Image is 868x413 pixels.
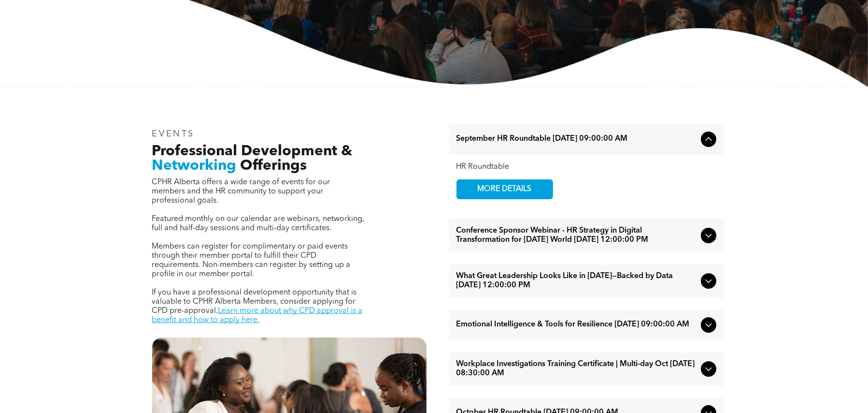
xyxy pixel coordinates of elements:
[152,144,353,159] span: Professional Development &
[152,130,195,138] span: EVENTS
[152,243,351,278] span: Members can register for complimentary or paid events through their member portal to fulfill thei...
[456,360,697,378] span: Workplace Investigations Training Certificate | Multi-day Oct [DATE] 08:30:00 AM
[456,272,697,290] span: What Great Leadership Looks Like in [DATE]—Backed by Data [DATE] 12:00:00 PM
[241,159,307,173] span: Offerings
[152,215,365,232] span: Featured monthly on our calendar are webinars, networking, full and half-day sessions and multi-d...
[456,320,697,329] span: Emotional Intelligence & Tools for Resilience [DATE] 09:00:00 AM
[456,179,553,199] a: MORE DETAILS
[467,180,543,199] span: MORE DETAILS
[456,226,697,245] span: Conference Sponsor Webinar - HR Strategy in Digital Transformation for [DATE] World [DATE] 12:00:...
[152,178,330,205] span: CPHR Alberta offers a wide range of events for our members and the HR community to support your p...
[456,162,716,172] div: HR Roundtable
[152,307,363,324] a: Learn more about why CPD approval is a benefit and how to apply here.
[456,134,697,144] span: September HR Roundtable [DATE] 09:00:00 AM
[152,159,237,173] span: Networking
[152,289,357,315] span: If you have a professional development opportunity that is valuable to CPHR Alberta Members, cons...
